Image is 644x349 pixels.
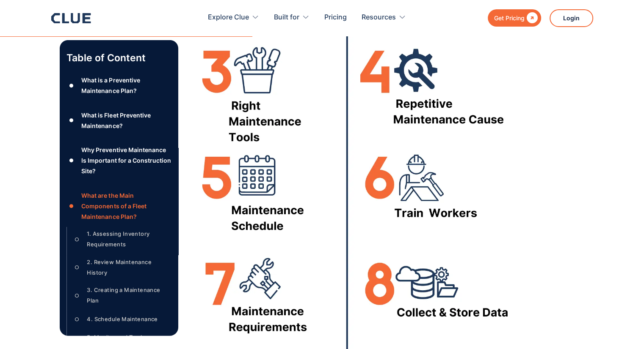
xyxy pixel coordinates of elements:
p: Table of Content [66,51,171,65]
div:  [525,13,538,23]
a: ●What are the Main Components of a Fleet Maintenance Plan? [66,190,171,222]
div: ○ [72,289,82,302]
div: Built for [274,4,299,31]
div: 3. Creating a Maintenance Plan [87,285,165,306]
a: ○4. Schedule Maintenance [72,313,165,325]
div: Built for [274,4,310,31]
div: ● [66,79,77,92]
div: What are the Main Components of a Fleet Maintenance Plan? [81,190,171,222]
div: ○ [72,261,82,274]
div: ● [66,154,77,167]
a: Login [550,9,593,27]
div: Explore Clue [208,4,259,31]
div: Resources [362,4,406,31]
a: ●Why Preventive Maintenance Is Important for a Construction Site? [66,145,171,177]
div: ○ [72,233,82,246]
a: Get Pricing [488,9,541,27]
a: ○3. Creating a Maintenance Plan [72,285,165,306]
a: Pricing [324,4,347,31]
div: ○ [72,313,82,325]
div: 2. Review Maintenance History [87,257,165,278]
a: ●What is Fleet Preventive Maintenance? [66,110,171,131]
a: ○1. Assessing Inventory Requirements [72,229,165,250]
div: ● [66,200,77,213]
div: What is a Preventive Maintenance Plan? [81,75,171,96]
div: 1. Assessing Inventory Requirements [87,229,165,250]
div: ● [66,114,77,127]
div: Explore Clue [208,4,249,31]
div: Get Pricing [494,13,525,23]
div: Resources [362,4,396,31]
div: 4. Schedule Maintenance [87,314,158,324]
div: Why Preventive Maintenance Is Important for a Construction Site? [81,145,171,177]
a: ●What is a Preventive Maintenance Plan? [66,75,171,96]
a: ○2. Review Maintenance History [72,257,165,278]
div: What is Fleet Preventive Maintenance? [81,110,171,131]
